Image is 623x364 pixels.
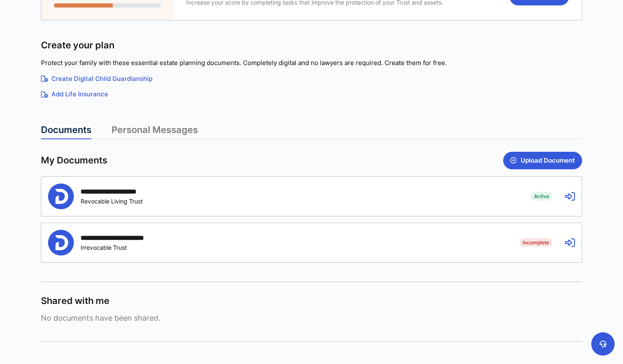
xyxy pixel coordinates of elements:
[41,90,582,99] a: Add Life Insurance
[48,230,74,256] img: Person
[81,198,157,205] div: Revocable Living Trust
[41,74,582,84] a: Create Digital Child Guardianship
[519,238,552,246] span: Incomplete
[503,152,582,169] button: Upload Document
[81,244,167,251] div: Irrevocable Trust
[41,314,582,322] span: No documents have been shared.
[41,154,107,166] span: My Documents
[41,295,109,307] span: Shared with me
[41,124,91,139] a: Documents
[41,58,582,68] p: Protect your family with these essential estate planning documents. Completely digital and no law...
[41,39,114,51] span: Create your plan
[531,192,552,200] span: Active
[111,124,198,139] a: Personal Messages
[48,183,74,209] img: Person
